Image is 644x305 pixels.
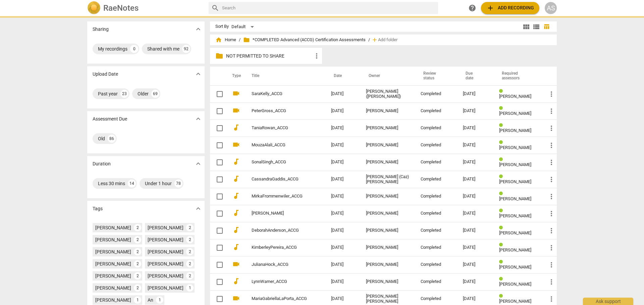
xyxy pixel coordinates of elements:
button: AS [545,2,557,14]
span: add [486,4,494,12]
span: more_vert [547,141,555,149]
a: TaniaRowan_ACCG [252,126,307,131]
span: more_vert [547,227,555,235]
div: 2 [186,236,194,243]
span: Review status: completed [499,140,505,145]
div: [PERSON_NAME] [366,211,410,216]
span: view_module [522,23,530,31]
span: help [468,4,476,12]
div: 2 [134,224,141,231]
span: more_vert [547,90,555,98]
div: [PERSON_NAME] [148,224,183,231]
div: [DATE] [463,108,488,113]
span: / [368,37,370,43]
span: Review status: completed [499,242,505,247]
div: Older [138,90,149,97]
div: 2 [134,260,141,268]
td: [DATE] [326,102,361,120]
span: Add folder [378,37,397,43]
td: [DATE] [326,137,361,154]
a: CassandraGaddis_ACCG [252,177,307,182]
span: more_vert [547,261,555,269]
span: Review status: completed [499,277,505,282]
span: Review status: completed [499,259,505,264]
div: 86 [108,135,116,143]
button: Upload [481,2,539,14]
span: audiotrack [232,158,240,166]
span: videocam [232,89,240,97]
a: LogoRaeNotes [87,1,203,15]
div: Past year [98,90,118,97]
span: expand_more [194,205,202,213]
div: [PERSON_NAME] [148,260,183,267]
div: 78 [174,179,182,187]
div: Completed [421,245,452,250]
td: [DATE] [326,273,361,290]
div: 2 [134,236,141,243]
span: Review status: completed [499,225,505,230]
span: [PERSON_NAME] [499,282,531,287]
a: JulianaHock_ACCG [252,262,307,267]
td: [DATE] [326,256,361,273]
span: more_vert [547,158,555,166]
span: search [211,4,219,12]
div: [PERSON_NAME] [366,126,410,131]
span: more_vert [547,193,555,201]
span: videocam [232,294,240,302]
div: Sort By [215,24,229,29]
div: [PERSON_NAME] [366,262,410,267]
span: audiotrack [232,277,240,285]
span: view_list [532,23,540,31]
div: [DATE] [463,160,488,165]
div: [DATE] [463,228,488,233]
span: Review status: completed [499,191,505,196]
div: [PERSON_NAME] [366,160,410,165]
div: [PERSON_NAME] [PERSON_NAME] [366,294,410,304]
div: [PERSON_NAME] [366,143,410,148]
div: [PERSON_NAME] [366,279,410,284]
p: Sharing [93,26,109,33]
span: more_vert [547,295,555,303]
a: MouzaAlali_ACCG [252,143,307,148]
a: KimberleyPereira_ACCG [252,245,307,250]
span: table_chart [543,23,550,30]
a: Help [466,2,478,14]
td: [DATE] [326,154,361,171]
div: 23 [120,90,128,98]
button: List view [531,22,541,32]
span: [PERSON_NAME] [499,230,531,235]
span: Review status: completed [499,123,505,128]
span: [PERSON_NAME] [499,179,531,184]
div: 1 [156,296,163,304]
div: [DATE] [463,143,488,148]
button: Show more [193,114,203,124]
div: Completed [421,177,452,182]
span: add [371,36,378,43]
div: 0 [130,45,138,53]
button: Show more [193,159,203,169]
span: [PERSON_NAME] [499,162,531,167]
div: [DATE] [463,126,488,131]
div: [PERSON_NAME] [95,285,131,291]
th: Type [227,67,244,85]
span: [PERSON_NAME] [499,145,531,150]
td: [DATE] [326,120,361,137]
div: 2 [186,260,194,268]
div: [PERSON_NAME] [366,108,410,113]
img: Logo [87,1,101,15]
span: [PERSON_NAME] [499,299,531,304]
span: more_vert [547,278,555,286]
div: Completed [421,228,452,233]
th: Title [244,67,326,85]
span: [PERSON_NAME] [499,213,531,218]
div: [PERSON_NAME] [366,245,410,250]
button: Table view [541,22,551,32]
div: [DATE] [463,91,488,96]
div: Completed [421,126,452,131]
span: Review status: completed [499,174,505,179]
span: more_vert [547,244,555,252]
input: Search [222,3,435,13]
p: Upload Date [93,71,118,78]
p: NOT PERMITTED TO SHARE [226,53,313,60]
div: Ask support [583,298,633,305]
